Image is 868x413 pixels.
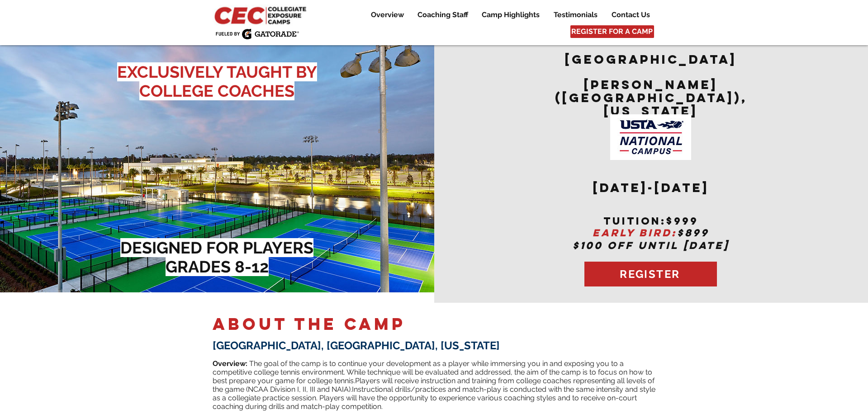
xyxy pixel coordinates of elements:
img: CEC Logo Primary_edited.jpg [213,5,310,25]
a: Camp Highlights [475,9,546,20]
span: EARLY BIRD: [593,226,677,239]
span: GRADES 8-12 [166,257,269,276]
p: Overview [366,9,408,20]
a: REGISTER [584,262,717,286]
span: ABOUT THE CAMP [213,314,406,334]
img: Fueled by Gatorade.png [215,28,299,39]
span: [GEOGRAPHIC_DATA], [GEOGRAPHIC_DATA], [US_STATE] [213,339,500,352]
span: Instructional drills/practices and match-play is conducted with the same intensity and style as a... [213,385,655,411]
img: USTA Campus image_edited.jpg [610,114,691,160]
span: EXCLUSIVELY TAUGHT BY COLLEGE COACHES [117,62,317,100]
p: Coaching Staff [413,9,473,20]
span: ([GEOGRAPHIC_DATA]), [US_STATE] [555,90,747,118]
span: [DATE]-[DATE] [593,180,709,195]
a: Overview [364,9,410,20]
span: [PERSON_NAME] [584,77,718,92]
a: Contact Us [605,9,656,20]
span: REGISTER [620,268,680,281]
p: Camp Highlights [477,9,544,20]
p: Contact Us [607,9,655,20]
span: Overview: [213,359,247,368]
span: Players will receive instruction and training from college coaches representing all levels of the... [213,376,655,394]
span: [GEOGRAPHIC_DATA] [565,52,737,67]
span: tuition:$999 [603,215,698,227]
span: DESIGNED FOR PLAYERS [120,238,313,257]
a: Testimonials [547,9,604,20]
span: REGISTER FOR A CAMP [571,27,653,37]
span: $100 OFF UNTIL [DATE] [573,239,729,252]
a: Coaching Staff [411,9,474,20]
p: Testimonials [549,9,602,20]
span: $899 [677,226,709,239]
a: REGISTER FOR A CAMP [570,25,654,38]
span: ​ The goal of the camp is to continue your development as a player while immersing you in and exp... [213,359,652,385]
nav: Site [357,9,656,20]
